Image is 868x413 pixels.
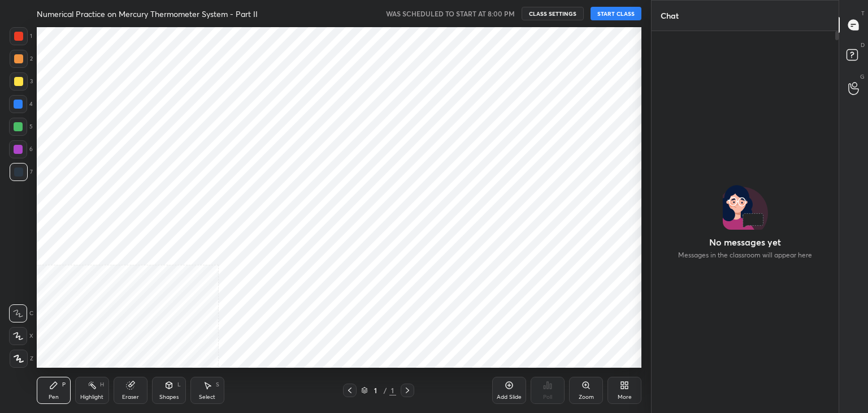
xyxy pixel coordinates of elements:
div: P [62,382,66,388]
div: 1 [370,387,381,394]
div: 5 [9,118,33,136]
div: 2 [10,50,33,68]
div: / [384,387,387,394]
button: START CLASS [591,7,641,20]
div: 1 [389,385,396,395]
div: Eraser [122,394,139,400]
div: Pen [49,394,59,400]
div: 6 [9,140,33,158]
div: H [100,382,104,388]
p: Chat [652,1,688,31]
h5: WAS SCHEDULED TO START AT 8:00 PM [386,8,515,19]
div: 1 [10,27,32,45]
div: Add Slide [497,394,522,400]
div: Zoom [579,394,594,400]
button: CLASS SETTINGS [522,7,584,20]
div: Shapes [159,394,179,400]
div: 4 [9,95,33,113]
p: T [861,9,865,18]
h4: Numerical Practice on Mercury Thermometer System - Part II [37,8,258,19]
p: G [860,72,865,81]
div: S [216,382,219,388]
div: 7 [10,163,33,181]
div: Z [10,350,33,368]
div: Select [199,394,215,400]
div: Highlight [80,394,103,400]
div: More [618,394,632,400]
div: C [9,304,33,322]
div: L [177,382,181,388]
p: D [861,41,865,49]
div: 3 [10,72,33,91]
div: X [9,327,33,345]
